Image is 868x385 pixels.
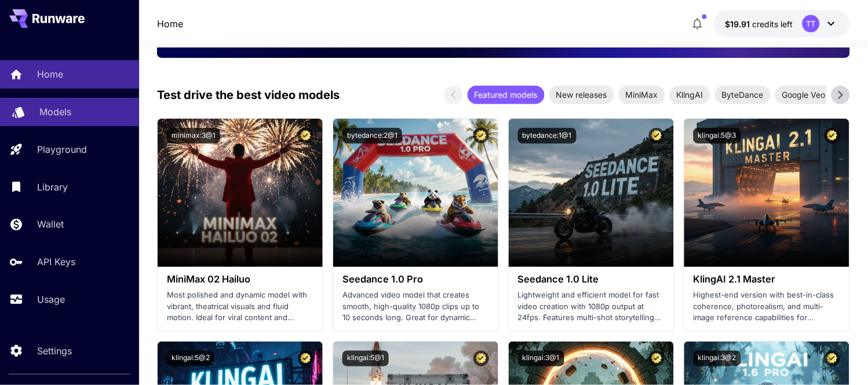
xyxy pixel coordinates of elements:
img: alt [684,119,849,267]
span: MiniMax [619,89,665,101]
button: bytedance:2@1 [342,128,402,144]
button: minimax:3@1 [167,128,220,144]
button: Certified Model – Vetted for best performance and includes a commercial license. [473,128,489,144]
img: alt [333,119,498,267]
span: Google Veo [775,89,833,101]
button: Certified Model – Vetted for best performance and includes a commercial license. [825,351,840,366]
button: Certified Model – Vetted for best performance and includes a commercial license. [649,128,665,144]
div: $19.9137 [725,18,793,30]
button: klingai:3@2 [694,351,741,366]
p: Highest-end version with best-in-class coherence, photorealism, and multi-image reference capabil... [694,290,840,324]
span: New releases [549,89,614,101]
button: Certified Model – Vetted for best performance and includes a commercial license. [298,128,313,144]
h3: KlingAI 2.1 Master [694,274,840,285]
button: klingai:5@2 [167,351,214,366]
button: klingai:5@3 [694,128,741,144]
span: credits left [753,19,793,29]
p: Lightweight and efficient model for fast video creation with 1080p output at 24fps. Features mult... [518,290,665,324]
div: Google Veo [775,86,833,104]
nav: breadcrumb [157,17,183,31]
button: Certified Model – Vetted for best performance and includes a commercial license. [825,128,840,144]
div: KlingAI [670,86,710,104]
button: klingai:5@1 [342,351,389,366]
p: Settings [37,344,72,358]
span: ByteDance [715,89,771,101]
h3: Seedance 1.0 Lite [518,274,665,285]
p: Home [37,67,63,81]
button: klingai:3@1 [518,351,564,366]
p: Playground [37,142,87,156]
p: API Keys [37,255,75,269]
h3: Seedance 1.0 Pro [342,274,489,285]
img: alt [509,119,674,267]
div: ByteDance [715,86,771,104]
p: Most polished and dynamic model with vibrant, theatrical visuals and fluid motion. Ideal for vira... [167,290,313,324]
button: bytedance:1@1 [518,128,577,144]
span: KlingAI [670,89,710,101]
a: Home [157,17,183,31]
div: TT [803,15,820,32]
div: New releases [549,86,614,104]
p: Test drive the best video models [157,86,340,104]
div: MiniMax [619,86,665,104]
h3: MiniMax 02 Hailuo [167,274,313,285]
p: Wallet [37,217,64,231]
p: Library [37,180,68,194]
span: Featured models [468,89,545,101]
div: Featured models [468,86,545,104]
p: Advanced video model that creates smooth, high-quality 1080p clips up to 10 seconds long. Great f... [342,290,489,324]
button: Certified Model – Vetted for best performance and includes a commercial license. [298,351,313,366]
span: $19.91 [725,19,753,29]
button: Certified Model – Vetted for best performance and includes a commercial license. [649,351,665,366]
p: Usage [37,292,65,306]
button: $19.9137TT [714,10,850,37]
p: Models [39,105,71,119]
button: Certified Model – Vetted for best performance and includes a commercial license. [473,351,489,366]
